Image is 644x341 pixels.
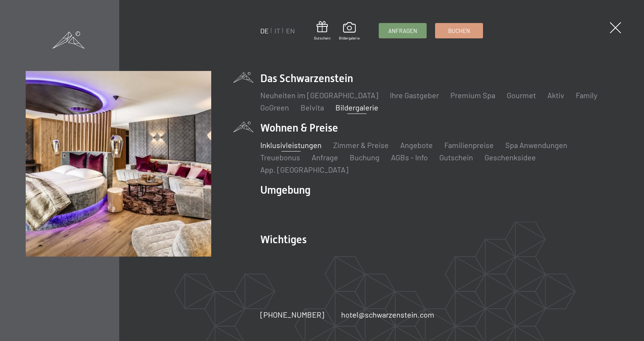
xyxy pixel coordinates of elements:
[576,91,597,100] a: Family
[339,35,360,41] span: Bildergalerie
[400,140,433,150] a: Angebote
[312,153,338,162] a: Anfrage
[260,310,324,319] span: [PHONE_NUMBER]
[450,91,495,100] a: Premium Spa
[435,23,483,38] a: Buchen
[301,103,324,112] a: Belvita
[314,35,330,41] span: Gutschein
[379,23,426,38] a: Anfragen
[260,165,348,174] a: App. [GEOGRAPHIC_DATA]
[333,140,389,150] a: Zimmer & Preise
[448,27,470,35] span: Buchen
[260,103,289,112] a: GoGreen
[260,26,269,35] a: DE
[350,153,379,162] a: Buchung
[444,140,494,150] a: Familienpreise
[391,153,428,162] a: AGBs - Info
[505,140,567,150] a: Spa Anwendungen
[260,153,300,162] a: Treuebonus
[507,91,536,100] a: Gourmet
[260,91,378,100] a: Neuheiten im [GEOGRAPHIC_DATA]
[390,91,439,100] a: Ihre Gastgeber
[388,27,417,35] span: Anfragen
[335,103,378,112] a: Bildergalerie
[274,26,280,35] a: IT
[260,309,324,320] a: [PHONE_NUMBER]
[339,22,360,41] a: Bildergalerie
[341,309,434,320] a: hotel@schwarzenstein.com
[260,140,322,150] a: Inklusivleistungen
[439,153,473,162] a: Gutschein
[314,21,330,41] a: Gutschein
[547,91,564,100] a: Aktiv
[485,153,536,162] a: Geschenksidee
[286,26,295,35] a: EN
